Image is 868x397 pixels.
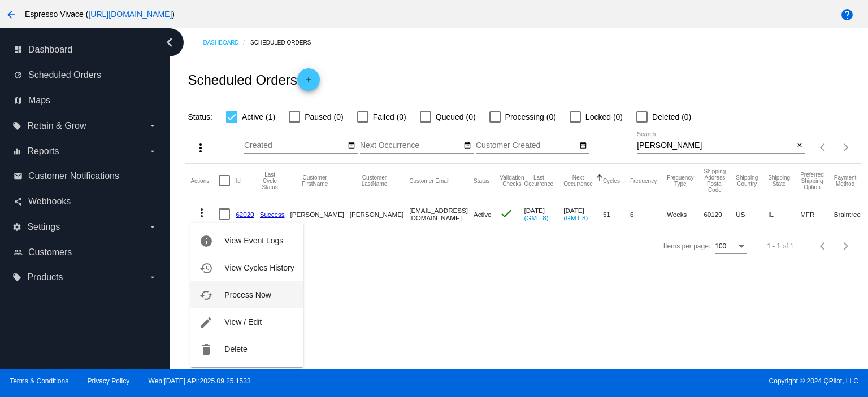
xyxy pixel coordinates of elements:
span: Delete [224,344,247,354]
span: View / Edit [224,317,262,326]
mat-icon: delete [199,343,213,356]
mat-icon: edit [199,316,213,329]
mat-icon: history [199,261,213,275]
span: View Cycles History [224,263,294,272]
mat-icon: cached [199,289,213,302]
mat-icon: info [199,234,213,248]
span: View Event Logs [224,236,283,245]
span: Process Now [224,290,271,299]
